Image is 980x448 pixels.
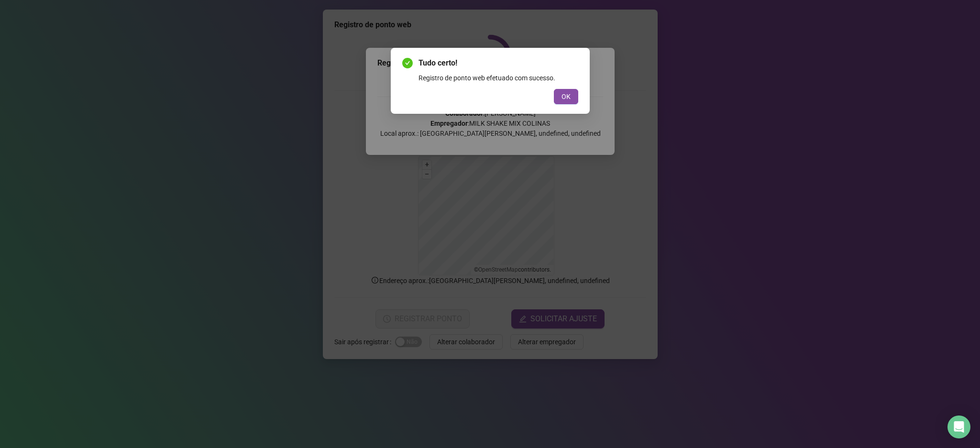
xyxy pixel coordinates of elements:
span: Tudo certo! [418,57,578,69]
span: OK [562,91,571,102]
span: check-circle [402,58,413,68]
button: OK [554,89,578,104]
div: Open Intercom Messenger [947,415,970,438]
div: Registro de ponto web efetuado com sucesso. [418,73,578,83]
